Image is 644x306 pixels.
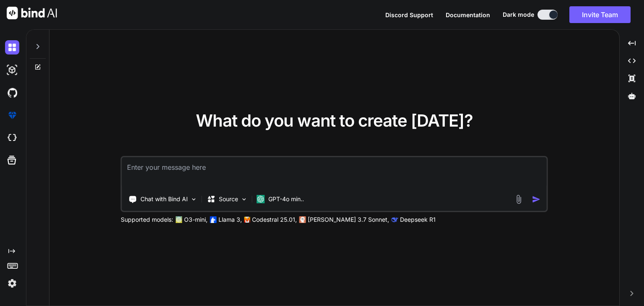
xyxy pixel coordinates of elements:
[385,10,433,19] button: Discord Support
[5,40,19,54] img: darkChat
[257,195,265,203] img: GPT-4o mini
[532,195,541,204] img: icon
[446,11,490,18] span: Documentation
[385,11,433,18] span: Discord Support
[190,196,197,203] img: Pick Tools
[503,10,534,19] span: Dark mode
[241,196,248,203] img: Pick Models
[400,215,436,224] p: Deepseek R1
[219,195,238,203] p: Source
[244,217,250,223] img: Mistral-AI
[392,216,398,223] img: claude
[184,215,208,224] p: O3-mini,
[210,216,217,223] img: Llama2
[5,86,19,100] img: githubDark
[121,215,173,224] p: Supported models:
[446,10,490,19] button: Documentation
[218,215,242,224] p: Llama 3,
[5,131,19,145] img: cloudideIcon
[5,63,19,77] img: darkAi-studio
[176,216,182,223] img: GPT-4
[308,215,389,224] p: [PERSON_NAME] 3.7 Sonnet,
[5,276,19,290] img: settings
[7,7,57,19] img: Bind AI
[252,215,297,224] p: Codestral 25.01,
[140,195,188,203] p: Chat with Bind AI
[196,110,473,131] span: What do you want to create [DATE]?
[268,195,304,203] p: GPT-4o min..
[569,6,631,23] button: Invite Team
[299,216,306,223] img: claude
[514,194,524,204] img: attachment
[5,108,19,122] img: premium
